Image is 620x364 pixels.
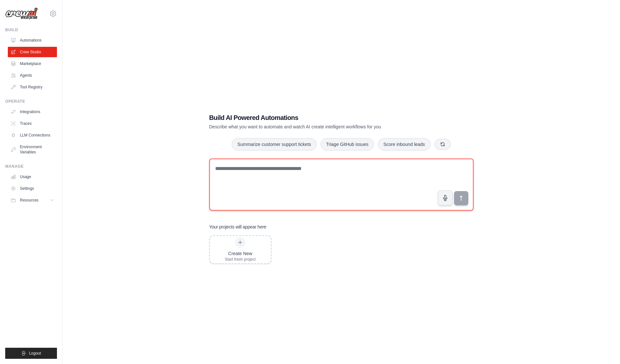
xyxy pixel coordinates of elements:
[8,58,57,69] a: Marketplace
[434,139,451,150] button: Get new suggestions
[225,250,256,257] div: Create New
[8,183,57,194] a: Settings
[321,138,374,150] button: Triage GitHub issues
[232,138,316,150] button: Summarize customer support tickets
[20,198,38,203] span: Resources
[8,82,57,92] a: Tool Registry
[5,27,57,32] div: Build
[8,35,57,45] a: Automations
[438,190,453,205] button: Click to speak your automation idea
[378,138,431,150] button: Score inbound leads
[8,130,57,140] a: LLM Connections
[29,351,41,356] span: Logout
[5,7,38,20] img: Logo
[8,172,57,182] a: Usage
[587,333,620,364] iframe: Chat Widget
[209,113,428,122] h1: Build AI Powered Automations
[5,99,57,104] div: Operate
[8,195,57,205] button: Resources
[209,224,267,230] h3: Your projects will appear here
[5,164,57,169] div: Manage
[8,47,57,57] a: Crew Studio
[8,142,57,157] a: Environment Variables
[8,107,57,117] a: Integrations
[225,257,256,262] div: Start fresh project
[209,123,428,130] p: Describe what you want to automate and watch AI create intelligent workflows for you
[8,70,57,81] a: Agents
[5,348,57,359] button: Logout
[8,118,57,129] a: Traces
